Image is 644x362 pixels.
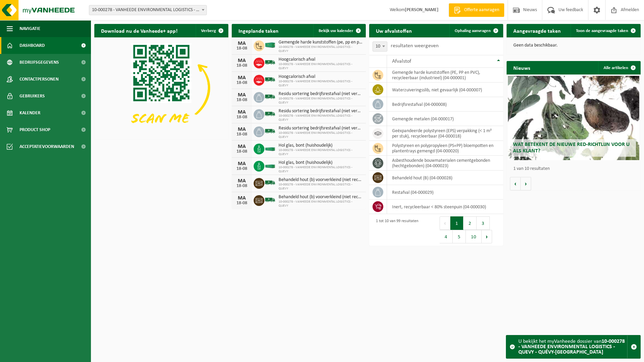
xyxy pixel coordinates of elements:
[235,161,249,167] div: MA
[387,171,503,185] td: behandeld hout (B) (04-000028)
[369,24,419,37] h2: Uw afvalstoffen
[449,24,503,37] a: Ophaling aanvragen
[373,42,387,51] span: 10
[279,80,362,88] span: 10-000278 - VANHEEDE ENVIRONMENTAL LOGISTICS - QUEVY
[235,98,249,102] div: 18-08
[264,162,276,169] img: HK-XC-20-GN-00
[279,183,362,191] span: 10-000278 - VANHEEDE ENVIRONMENTAL LOGISTICS - QUEVY
[508,76,639,160] a: Wat betekent de nieuwe RED-richtlijn voor u als klant?
[20,20,40,37] span: Navigatie
[279,194,362,200] span: Behandeld hout (b) voorverkleind (niet recycleerbaar)
[455,29,491,33] span: Ophaling aanvragen
[450,216,463,230] button: 1
[20,54,59,71] span: Bedrijfsgegevens
[387,141,503,156] td: polystyreen en polypropyleen (PS+PP) bloempotten en plantentrays gemengd (04-000020)
[20,37,45,54] span: Dashboard
[387,185,503,200] td: restafval (04-000029)
[94,37,228,138] img: Download de VHEPlus App
[264,125,276,137] img: BL-SO-LV
[449,3,504,17] a: Offerte aanvragen
[235,41,249,46] div: MA
[319,29,353,33] span: Bekijk uw kalender
[235,63,249,68] div: 18-08
[373,41,387,52] span: 10
[576,29,628,33] span: Toon de aangevraagde taken
[387,97,503,112] td: bedrijfsrestafval (04-000008)
[196,24,228,37] button: Verberg
[453,230,466,243] button: 5
[201,29,216,33] span: Verberg
[313,24,365,37] a: Bekijk uw kalender
[235,167,249,171] div: 18-08
[513,43,634,48] p: Geen data beschikbaar.
[264,177,276,188] img: BL-SO-LV
[387,156,503,171] td: asbesthoudende bouwmaterialen cementgebonden (hechtgebonden) (04-000023)
[462,7,501,13] span: Offerte aanvragen
[89,5,206,15] span: 10-000278 - VANHEEDE ENVIRONMENTAL LOGISTICS - QUEVY - QUÉVY-LE-GRAND
[392,59,411,64] span: Afvalstof
[235,110,249,115] div: MA
[521,177,531,190] button: Volgende
[279,177,362,183] span: Behandeld hout (b) voorverkleind (niet recycleerbaar)
[507,24,568,37] h2: Aangevraagde taken
[20,71,59,88] span: Contactpersonen
[20,104,40,121] span: Kalender
[264,108,276,120] img: BL-SO-LV
[518,335,627,358] div: U bekijkt het myVanheede dossier van
[373,216,418,244] div: 1 tot 10 van 99 resultaten
[391,43,439,49] label: resultaten weergeven
[279,40,362,45] span: Gemengde harde kunststoffen (pe, pp en pvc), recycleerbaar (industrieel)
[387,112,503,126] td: gemengde metalen (04-000017)
[89,5,207,15] span: 10-000278 - VANHEEDE ENVIRONMENTAL LOGISTICS - QUEVY - QUÉVY-LE-GRAND
[235,195,249,201] div: MA
[387,68,503,83] td: gemengde harde kunststoffen (PE, PP en PVC), recycleerbaar (industrieel) (04-000001)
[507,61,537,74] h2: Nieuws
[235,184,249,188] div: 18-08
[20,138,74,155] span: Acceptatievoorwaarden
[279,114,362,122] span: 10-000278 - VANHEEDE ENVIRONMENTAL LOGISTICS - QUEVY
[279,45,362,53] span: 10-000278 - VANHEEDE ENVIRONMENTAL LOGISTICS - QUEVY
[235,92,249,98] div: MA
[235,115,249,120] div: 18-08
[279,62,362,70] span: 10-000278 - VANHEEDE ENVIRONMENTAL LOGISTICS - QUEVY
[279,126,362,131] span: Residu sortering bedrijfsrestafval (niet vergelijkbaar met huishoudelijk afval)
[264,145,276,151] img: HK-XC-20-GN-00
[387,200,503,214] td: inert, recycleerbaar < 80% steenpuin (04-000030)
[279,131,362,139] span: 10-000278 - VANHEEDE ENVIRONMENTAL LOGISTICS - QUEVY
[477,216,490,230] button: 3
[513,142,630,154] span: Wat betekent de nieuwe RED-richtlijn voor u als klant?
[482,230,492,243] button: Next
[279,57,362,62] span: Hoogcalorisch afval
[235,58,249,63] div: MA
[232,24,285,37] h2: Ingeplande taken
[235,132,249,137] div: 18-08
[20,88,45,104] span: Gebruikers
[279,160,362,165] span: Hol glas, bont (huishoudelijk)
[279,200,362,208] span: 10-000278 - VANHEEDE ENVIRONMENTAL LOGISTICS - QUEVY
[518,339,625,355] strong: 10-000278 - VANHEEDE ENVIRONMENTAL LOGISTICS - QUEVY - QUÉVY-[GEOGRAPHIC_DATA]
[440,230,453,243] button: 4
[387,126,503,141] td: geëxpandeerde polystyreen (EPS) verpakking (< 1 m² per stuk), recycleerbaar (04-000018)
[264,57,276,68] img: BL-SO-LV
[264,42,276,48] img: HK-XC-40-GN-00
[279,143,362,148] span: Hol glas, bont (huishoudelijk)
[571,24,640,37] a: Toon de aangevraagde taken
[235,149,249,154] div: 18-08
[235,178,249,184] div: MA
[279,91,362,97] span: Residu sortering bedrijfsrestafval (niet vergelijkbaar met huishoudelijk afval)
[235,144,249,149] div: MA
[279,74,362,80] span: Hoogcalorisch afval
[463,216,477,230] button: 2
[598,61,640,74] a: Alle artikelen
[387,83,503,97] td: waterzuiveringsslib, niet gevaarlijk (04-000007)
[235,201,249,206] div: 18-08
[513,167,637,171] p: 1 van 10 resultaten
[264,74,276,85] img: BL-SO-LV
[235,46,249,51] div: 18-08
[466,230,482,243] button: 10
[235,81,249,85] div: 18-08
[235,75,249,81] div: MA
[405,7,439,12] strong: [PERSON_NAME]
[264,194,276,206] img: BL-SO-LV
[279,148,362,156] span: 10-000278 - VANHEEDE ENVIRONMENTAL LOGISTICS - QUEVY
